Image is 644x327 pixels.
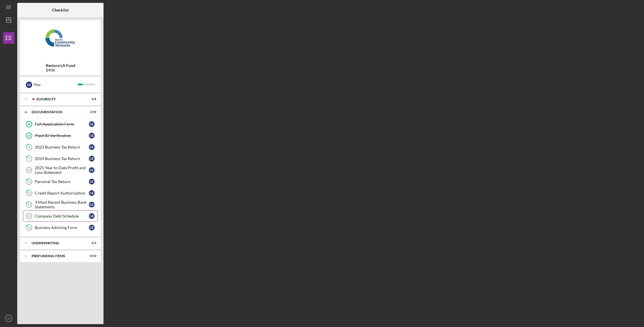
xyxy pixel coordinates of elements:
[46,68,75,72] div: $40K
[37,97,82,101] div: Eligibility
[28,157,30,161] tspan: 9
[23,199,98,210] a: 133 Most Recent Business Bank StatementsGE
[89,167,95,173] div: G E
[89,144,95,150] div: G E
[35,191,89,195] div: Credit Report Authorization
[32,254,82,258] div: Prefunding Items
[89,225,95,230] div: G E
[86,110,96,114] div: 2 / 10
[35,179,89,184] div: Personal Tax Return
[23,141,98,153] a: 82023 Business Tax ReturnGE
[89,190,95,196] div: G E
[35,145,89,149] div: 2023 Business Tax Return
[86,97,96,101] div: 6 / 6
[32,241,82,245] div: Underwriting
[35,156,89,161] div: 2024 Business Tax Return
[20,23,101,57] img: Product logo
[27,180,31,184] tspan: 11
[23,176,98,187] a: 11Personal Tax ReturnGE
[35,200,89,209] div: 3 Most Recent Business Bank Statements
[89,156,95,161] div: G E
[89,179,95,184] div: G E
[86,254,96,258] div: 0 / 10
[46,63,75,68] b: Restore LA Fund
[27,214,31,218] tspan: 14
[35,225,89,230] div: Business Advising Form
[89,121,95,127] div: G E
[23,210,98,222] a: 14Company Debt ScheduleGE
[35,122,89,126] div: Full Application Form
[27,226,31,230] tspan: 15
[89,133,95,139] div: G E
[23,222,98,233] a: 15Business Advising FormGE
[3,313,14,324] button: GE
[89,213,95,219] div: G E
[89,202,95,207] div: G E
[34,80,78,89] div: You
[52,8,69,12] b: Checklist
[32,110,82,114] div: Documentation
[23,187,98,199] a: 12Credit Report AuthorizationGE
[23,153,98,164] a: 92024 Business Tax ReturnGE
[27,203,31,207] tspan: 13
[23,118,98,130] a: Full Application FormGE
[27,168,30,172] tspan: 10
[35,166,89,175] div: 2025 Year to Date Profit and Loss Statement
[26,82,32,88] div: G E
[35,133,89,138] div: Plaid ID Verification
[23,164,98,176] a: 102025 Year to Date Profit and Loss StatementGE
[23,130,98,141] a: Plaid ID VerificationGE
[86,241,96,245] div: 0 / 3
[35,214,89,218] div: Company Debt Schedule
[7,317,11,320] text: GE
[27,191,31,195] tspan: 12
[28,145,30,149] tspan: 8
